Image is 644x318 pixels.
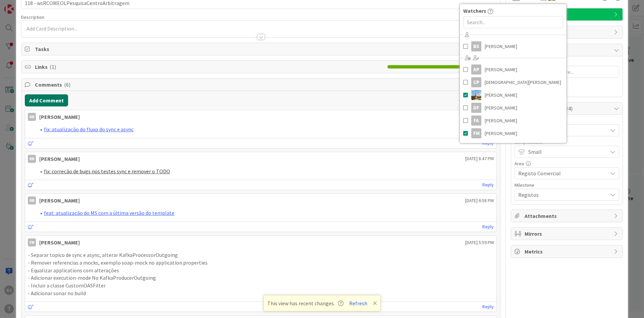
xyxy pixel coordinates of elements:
div: [PERSON_NAME] [39,238,80,246]
span: ( 6 ) [64,81,70,88]
div: BS [471,41,481,51]
div: AP [471,64,481,75]
div: RB [28,196,36,205]
span: Comments [35,81,488,89]
span: [DATE] 8:47 PM [465,155,494,162]
div: Complexidade [515,140,619,144]
img: DG [471,90,481,100]
div: Milestone [515,183,619,187]
div: FA [471,116,481,126]
span: Mirrors [525,230,610,238]
div: Priority [515,118,619,123]
span: Registo Comercial [518,169,604,178]
a: DF[PERSON_NAME] [460,101,567,114]
span: Links [35,63,384,71]
a: FM[PERSON_NAME] [460,127,567,140]
a: FA[PERSON_NAME] [460,114,567,127]
span: Metrics [525,247,610,256]
button: Add Comment [25,94,68,106]
div: FM [28,238,36,246]
p: - Equalizar applications com alterações [28,267,494,274]
p: - Adicionar execution-mode No KafkaProducerOutgoing [28,274,494,282]
span: [PERSON_NAME] [485,128,517,138]
span: Serviço [525,10,610,18]
a: AP[PERSON_NAME] [460,63,567,76]
a: CP[DEMOGRAPHIC_DATA][PERSON_NAME] [460,76,567,89]
span: Small [528,147,604,156]
span: [PERSON_NAME] [485,90,517,100]
button: Refresh [347,299,370,308]
div: RB [28,155,36,163]
div: DF [471,103,481,113]
span: Dates [525,28,610,36]
span: Tasks [35,45,488,53]
span: [PERSON_NAME] [485,103,517,113]
span: [PERSON_NAME] [485,116,517,126]
div: CP [471,77,481,87]
div: [PERSON_NAME] [39,155,80,163]
div: RB [28,113,36,121]
span: [PERSON_NAME] [485,64,517,75]
span: [DATE] 6:58 PM [465,197,494,204]
p: - Incluir a classe CustomOASFilter [28,282,494,289]
span: [DEMOGRAPHIC_DATA][PERSON_NAME] [485,77,561,87]
p: - Adicionar sonar no build [28,289,494,297]
span: ( 4/4 ) [561,105,573,112]
div: [PERSON_NAME] [39,196,80,205]
a: FC[PERSON_NAME] [460,140,567,152]
a: fix: correção de bugs nos testes sync e remover o TODO [44,168,170,175]
span: Watchers [463,7,486,15]
span: Registos [518,190,604,199]
span: Block [525,46,610,54]
a: feat: atualização do MS com a última versão do template [44,210,174,216]
a: BS[PERSON_NAME] [460,40,567,53]
span: This view has recent changes. [267,299,343,307]
p: - Separar topico de sync e async, alterar KafkaProcessorOutgoing [28,251,494,259]
a: Reply [482,303,494,311]
span: Custom Fields [525,104,610,112]
p: - Remover referencias a mocks, exemplo soap-mock no application.properties [28,259,494,267]
span: [DATE] 5:59 PM [465,239,494,246]
a: fix: atualização do fluxo do sync e async [44,126,133,133]
input: Search... [463,16,563,28]
span: Attachments [525,212,610,220]
div: FM [471,128,481,138]
div: Area [515,161,619,166]
span: [PERSON_NAME] [485,41,517,51]
a: DG[PERSON_NAME] [460,89,567,101]
div: [PERSON_NAME] [39,113,80,121]
span: ( 1 ) [50,63,56,70]
span: Description [21,14,44,20]
a: Reply [482,223,494,231]
a: Reply [482,181,494,189]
